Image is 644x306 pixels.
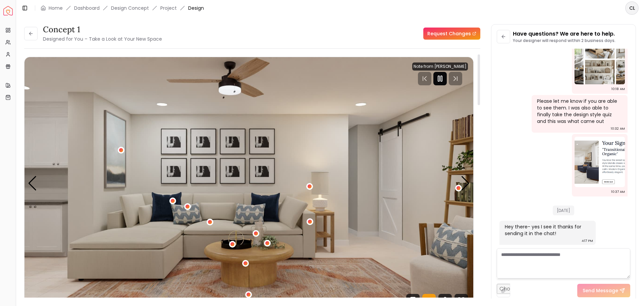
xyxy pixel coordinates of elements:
[423,28,480,40] a: Request Changes
[188,5,204,11] span: Design
[74,5,100,11] a: Dashboard
[537,98,621,125] div: Please let me know if you are able to see them. I was also able to finally take the design style ...
[43,24,162,35] h3: Concept 1
[41,5,204,11] nav: breadcrumb
[553,206,574,215] span: [DATE]
[575,34,625,84] img: Chat Image
[3,6,13,15] img: Spacejoy Logo
[626,2,638,14] span: CL
[28,176,37,191] div: Previous slide
[412,62,468,71] div: Note from [PERSON_NAME]
[513,38,615,43] p: Your designer will respond within 2 business days.
[505,223,589,237] div: Hey there- yes I see it thanks for sending it in the chat!
[49,5,63,11] a: Home
[625,1,639,15] button: CL
[513,30,615,38] p: Have questions? We are here to help.
[3,6,13,15] a: Spacejoy
[111,5,149,11] li: Design Concept
[611,86,625,92] div: 10:18 AM
[43,36,162,42] small: Designed for You – Take a Look at Your New Space
[611,125,625,132] div: 10:32 AM
[436,75,444,83] svg: Pause
[461,176,470,191] div: Next slide
[575,137,625,187] img: Chat Image
[160,5,177,11] a: Project
[582,237,593,244] div: 4:17 PM
[611,188,625,195] div: 10:37 AM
